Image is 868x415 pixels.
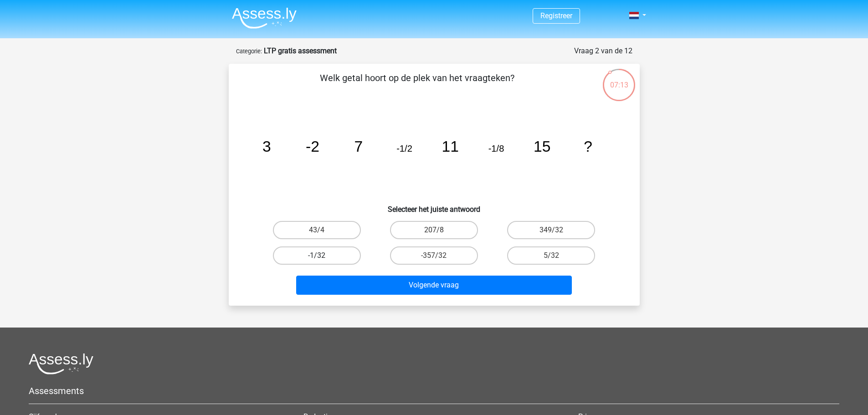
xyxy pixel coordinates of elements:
tspan: 3 [262,138,271,155]
img: Assessly [232,7,297,29]
h6: Selecteer het juiste antwoord [243,198,625,214]
div: 07:13 [602,68,636,91]
tspan: -1/8 [488,143,504,154]
tspan: ? [584,138,592,155]
label: -357/32 [390,246,478,265]
div: Vraag 2 van de 12 [574,46,632,56]
tspan: 15 [534,138,550,155]
a: Registreer [540,11,572,20]
small: Categorie: [236,48,262,55]
label: 207/8 [390,221,478,239]
tspan: -2 [306,138,319,155]
tspan: 7 [354,138,363,155]
label: -1/32 [273,246,361,265]
img: Assessly logo [29,353,93,374]
strong: LTP gratis assessment [264,46,337,55]
tspan: 11 [442,138,458,155]
label: 43/4 [273,221,361,239]
p: Welk getal hoort op de plek van het vraagteken? [243,71,591,98]
label: 349/32 [507,221,595,239]
tspan: -1/2 [396,143,412,154]
label: 5/32 [507,246,595,265]
h5: Assessments [29,385,839,396]
button: Volgende vraag [296,276,572,295]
